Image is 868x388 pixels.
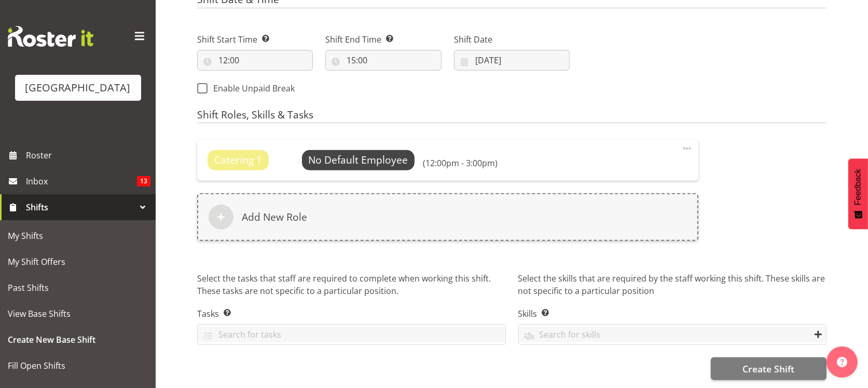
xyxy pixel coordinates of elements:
[3,223,153,249] a: My Shifts
[26,148,150,163] span: Roster
[197,33,313,46] label: Shift Start Time
[8,306,148,322] span: View Base Shifts
[848,158,868,229] button: Feedback - Show survey
[308,153,408,167] span: No Default Employee
[8,332,148,347] span: Create New Base Shift
[26,199,135,215] span: Shifts
[3,301,153,327] a: View Base Shifts
[197,272,506,299] p: Select the tasks that staff are required to complete when working this shift. These tasks are not...
[3,353,153,379] a: Fill Open Shifts
[454,33,570,46] label: Shift Date
[198,326,505,342] input: Search for tasks
[26,173,137,189] span: Inbox
[137,176,150,186] span: 13
[8,26,93,47] img: Rosterit website logo
[518,272,827,299] p: Select the skills that are required by the staff working this shift. These skills are not specifi...
[208,83,295,93] span: Enable Unpaid Break
[242,211,307,223] h6: Add New Role
[8,228,148,244] span: My Shifts
[325,50,441,71] input: Click to select...
[325,33,441,46] label: Shift End Time
[3,327,153,353] a: Create New Base Shift
[197,307,506,320] label: Tasks
[3,275,153,301] a: Past Shifts
[853,169,863,205] span: Feedback
[742,362,794,376] span: Create Shift
[3,249,153,275] a: My Shift Offers
[837,357,847,367] img: help-xxl-2.png
[8,358,148,373] span: Fill Open Shifts
[8,280,148,296] span: Past Shifts
[214,153,262,168] span: Catering 1
[25,80,131,96] div: [GEOGRAPHIC_DATA]
[197,109,826,124] h4: Shift Roles, Skills & Tasks
[197,50,313,71] input: Click to select...
[518,307,827,320] label: Skills
[423,158,498,168] h6: (12:00pm - 3:00pm)
[519,326,826,342] input: Search for skills
[454,50,570,71] input: Click to select...
[8,254,148,270] span: My Shift Offers
[711,357,826,380] button: Create Shift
